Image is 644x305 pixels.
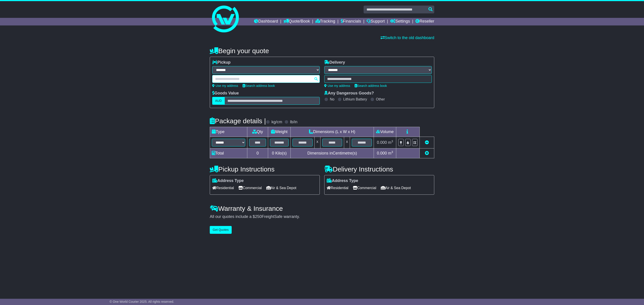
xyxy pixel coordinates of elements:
[316,18,335,25] a: Tracking
[391,140,393,143] sup: 3
[210,148,247,158] td: Total
[324,91,374,96] label: Any Dangerous Goods?
[374,127,396,137] td: Volume
[290,127,374,137] td: Dimensions (L x W x H)
[366,18,385,25] a: Support
[212,97,225,105] label: AUD
[425,140,429,145] a: Remove this item
[266,184,297,191] span: Air & Sea Depot
[415,18,434,25] a: Reseller
[377,151,387,155] span: 0.000
[238,184,262,191] span: Commercial
[390,18,410,25] a: Settings
[388,151,393,155] span: m
[210,226,232,234] button: Get Quotes
[254,18,278,25] a: Dashboard
[210,47,434,54] h4: Begin your quote
[212,178,244,183] label: Address Type
[324,60,345,65] label: Delivery
[268,148,291,158] td: Kilo(s)
[247,148,268,158] td: 0
[272,151,274,155] span: 0
[110,300,174,303] span: © One World Courier 2025. All rights reserved.
[290,120,297,125] label: lb/in
[210,205,434,212] h4: Warranty & Insurance
[343,97,367,101] label: Lithium Battery
[210,117,266,125] h4: Package details |
[212,60,231,65] label: Pickup
[327,178,358,183] label: Address Type
[271,120,282,125] label: kg/cm
[210,214,434,219] div: All our quotes include a $ FreightSafe warranty.
[324,84,350,88] a: Use my address
[290,148,374,158] td: Dimensions in Centimetre(s)
[388,140,393,145] span: m
[212,75,320,83] typeahead: Please provide city
[247,127,268,137] td: Qty
[341,18,361,25] a: Financials
[212,184,234,191] span: Residential
[314,137,320,148] td: x
[284,18,310,25] a: Quote/Book
[327,184,348,191] span: Residential
[344,137,350,148] td: x
[210,165,320,173] h4: Pickup Instructions
[268,127,291,137] td: Weight
[255,214,262,219] span: 250
[425,151,429,155] a: Add new item
[353,184,376,191] span: Commercial
[243,84,275,88] a: Search address book
[210,127,247,137] td: Type
[324,165,434,173] h4: Delivery Instructions
[376,97,385,101] label: Other
[381,184,411,191] span: Air & Sea Depot
[212,84,238,88] a: Use my address
[381,36,434,40] a: Switch to the old dashboard
[355,84,387,88] a: Search address book
[391,150,393,154] sup: 3
[330,97,334,101] label: No
[212,91,239,96] label: Goods Value
[377,140,387,145] span: 0.000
